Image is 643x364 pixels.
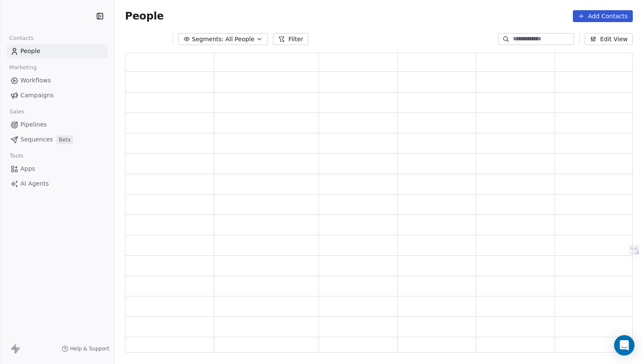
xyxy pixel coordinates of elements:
a: Help & Support [62,345,109,352]
div: grid [125,72,634,353]
a: SequencesBeta [7,133,108,147]
span: Workflows [20,76,51,85]
span: Beta [56,135,73,144]
span: All People [225,35,254,44]
span: Help & Support [70,345,109,352]
button: Edit View [585,33,633,45]
span: Apps [20,164,35,173]
span: Sales [6,105,28,118]
a: Pipelines [7,118,108,132]
button: Filter [273,33,308,45]
a: Campaigns [7,88,108,102]
a: AI Agents [7,177,108,191]
span: Contacts [6,32,37,45]
span: Campaigns [20,91,54,100]
span: People [125,10,164,23]
a: Apps [7,162,108,176]
span: Tools [6,150,27,162]
div: Open Intercom Messenger [614,335,634,356]
a: People [7,44,108,58]
span: Marketing [6,61,40,74]
span: Pipelines [20,120,47,129]
span: AI Agents [20,179,49,188]
span: People [20,47,40,56]
button: Add Contacts [573,10,633,22]
span: Segments: [192,35,224,44]
a: Workflows [7,73,108,87]
span: Sequences [20,135,53,144]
